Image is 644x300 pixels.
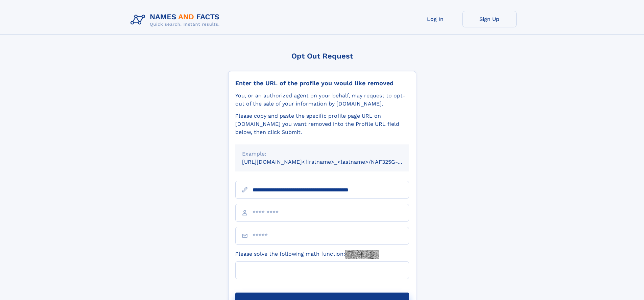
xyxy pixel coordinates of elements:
div: You, or an authorized agent on your behalf, may request to opt-out of the sale of your informatio... [235,92,409,108]
a: Log In [408,11,462,27]
small: [URL][DOMAIN_NAME]<firstname>_<lastname>/NAF325G-xxxxxxxx [242,159,422,165]
div: Please copy and paste the specific profile page URL on [DOMAIN_NAME] you want removed into the Pr... [235,112,409,136]
div: Opt Out Request [228,52,416,60]
label: Please solve the following math function: [235,250,379,259]
div: Enter the URL of the profile you would like removed [235,79,409,87]
img: Logo Names and Facts [128,11,225,29]
div: Example: [242,150,402,158]
a: Sign Up [462,11,517,27]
